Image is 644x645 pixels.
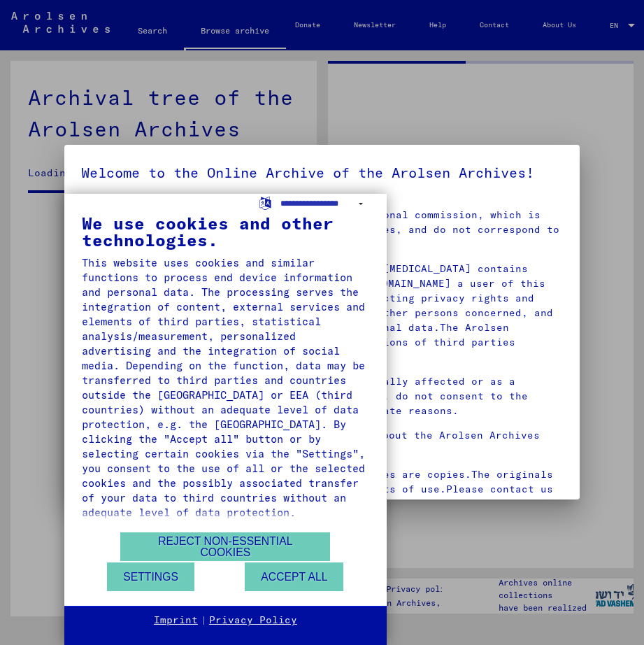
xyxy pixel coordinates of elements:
button: Accept all [245,562,343,591]
a: Imprint [154,614,198,628]
button: Settings [107,562,194,591]
div: We use cookies and other technologies. [82,215,369,248]
a: Privacy Policy [209,614,297,628]
div: This website uses cookies and similar functions to process end device information and personal da... [82,255,369,520]
button: Reject non-essential cookies [120,532,330,561]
